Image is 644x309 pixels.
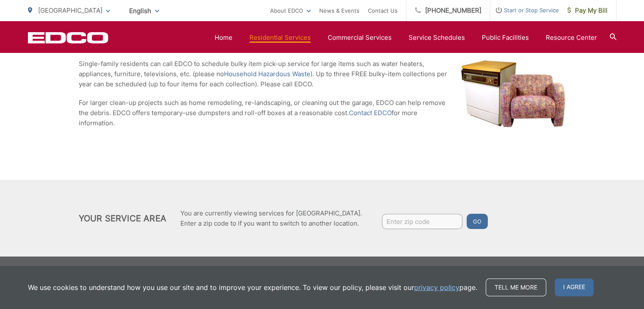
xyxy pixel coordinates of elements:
a: News & Events [319,6,359,16]
a: Contact Us [368,6,398,16]
button: Go [467,214,488,229]
a: Contact EDCO [349,108,392,118]
a: Public Facilities [482,33,529,43]
span: English [123,3,166,18]
p: You are currently viewing services for [GEOGRAPHIC_DATA]. Enter a zip code to if you want to swit... [180,208,362,229]
p: For larger clean-up projects such as home remodeling, re-landscaping, or cleaning out the garage,... [79,98,566,128]
h2: Your Service Area [79,213,166,223]
span: I agree [555,279,594,296]
span: Pay My Bill [567,6,608,16]
img: Dishwasher, television and chair [460,59,566,129]
a: EDCD logo. Return to the homepage. [28,32,108,44]
a: Commercial Services [328,33,392,43]
p: Single-family residents can call EDCO to schedule bulky item pick-up service for large items such... [79,59,566,89]
p: We use cookies to understand how you use our site and to improve your experience. To view our pol... [28,282,477,292]
a: Resource Center [546,33,597,43]
a: About EDCO [270,6,311,16]
a: Residential Services [249,33,311,43]
a: Home [215,33,232,43]
a: Tell me more [486,279,546,296]
a: privacy policy [414,282,459,292]
a: Household Hazardous Waste [224,69,310,79]
a: Service Schedules [409,33,465,43]
span: [GEOGRAPHIC_DATA] [38,6,102,14]
input: Enter zip code [382,214,462,229]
